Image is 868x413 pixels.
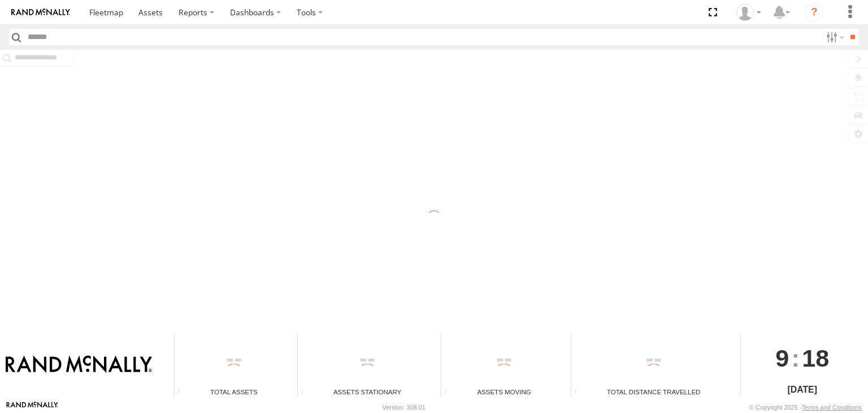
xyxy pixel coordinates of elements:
[6,402,58,413] a: Visit our Website
[11,8,70,16] img: rand-logo.svg
[571,388,588,397] div: Total distance travelled by all assets within specified date range and applied filters
[805,3,823,21] i: ?
[822,29,846,45] label: Search Filter Options
[298,388,315,397] div: Total number of assets current stationary.
[6,355,152,375] img: Rand McNally
[383,404,426,411] div: Version: 308.01
[175,387,293,397] div: Total Assets
[749,404,862,411] div: © Copyright 2025 -
[441,388,458,397] div: Total number of assets current in transit.
[741,334,864,382] div: :
[175,388,192,397] div: Total number of Enabled Assets
[775,334,789,382] span: 9
[571,387,736,397] div: Total Distance Travelled
[741,383,864,397] div: [DATE]
[802,334,829,382] span: 18
[441,387,566,397] div: Assets Moving
[802,404,862,411] a: Terms and Conditions
[298,387,437,397] div: Assets Stationary
[732,4,765,21] div: Grainge Ryall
